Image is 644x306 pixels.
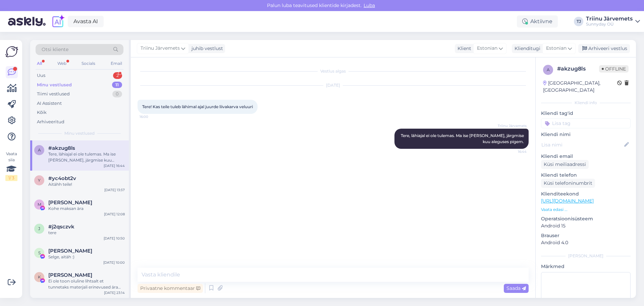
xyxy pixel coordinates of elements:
[541,172,631,179] p: Kliendi telefon
[541,100,631,106] div: Kliendi info
[109,59,123,68] div: Email
[138,284,203,293] div: Privaatne kommentaar
[541,118,631,128] input: Lisa tag
[104,212,125,217] div: [DATE] 12:08
[37,91,70,97] div: Tiimi vestlused
[68,16,104,27] a: Avasta AI
[498,123,527,128] span: Triinu Järvemets
[112,82,122,88] div: 11
[38,147,41,152] span: a
[362,2,377,8] span: Luba
[38,202,41,207] span: M
[37,100,62,107] div: AI Assistent
[506,285,526,291] span: Saada
[48,272,92,278] span: Kristi Õisma
[541,179,595,188] div: Küsi telefoninumbrit
[48,278,125,290] div: Ei ole toon oluline lihtsalt et tunnetaks materjali erinevused ära edaspidi tean õiget [PERSON_NA...
[586,16,633,21] div: Triinu Järvemets
[104,163,125,168] div: [DATE] 16:44
[543,80,617,94] div: [GEOGRAPHIC_DATA], [GEOGRAPHIC_DATA]
[541,190,631,198] p: Klienditeekond
[48,230,125,236] div: tere
[112,91,122,97] div: 0
[48,151,125,163] div: Tere, lähiajal ei ole tulemas. Ma ise [PERSON_NAME], järgmise kuu aleguses pigem.
[113,72,122,79] div: 2
[104,236,125,241] div: [DATE] 10:50
[541,232,631,239] p: Brauser
[64,130,95,136] span: Minu vestlused
[38,250,41,255] span: S
[48,248,92,254] span: Siiri Õisma
[541,239,631,246] p: Android 4.0
[48,224,74,230] span: #j2qsczvk
[142,104,253,109] span: Tere! Kas teile tuleb lähimal ajal juurde liivakarva veluuri
[541,207,631,213] p: Vaata edasi ...
[401,133,525,144] span: Tere, lähiajal ei ole tulemas. Ma ise [PERSON_NAME], järgmise kuu aleguses pigem.
[586,16,640,27] a: Triinu JärvemetsSunnyday OÜ
[557,65,599,73] div: # akzug8ls
[541,198,594,204] a: [URL][DOMAIN_NAME]
[138,82,529,88] div: [DATE]
[103,260,125,265] div: [DATE] 10:00
[36,59,43,68] div: All
[541,131,631,138] p: Kliendi nimi
[5,151,17,181] div: Vaata siia
[574,17,583,26] div: TJ
[541,160,589,169] div: Küsi meiliaadressi
[42,46,68,53] span: Otsi kliente
[599,65,629,73] span: Offline
[501,149,527,154] span: 16:44
[80,59,97,68] div: Socials
[48,254,125,260] div: Selge, aitäh :)
[38,226,40,231] span: j
[541,153,631,160] p: Kliendi email
[138,68,529,74] div: Vestlus algas
[541,263,631,270] p: Märkmed
[546,45,567,52] span: Estonian
[104,290,125,295] div: [DATE] 23:14
[517,15,558,28] div: Aktiivne
[37,82,72,88] div: Minu vestlused
[51,14,65,29] img: explore-ai
[48,145,75,151] span: #akzug8ls
[477,45,497,52] span: Estonian
[541,253,631,259] div: [PERSON_NAME]
[48,175,76,181] span: #yc4obt2v
[140,114,165,119] span: 16:00
[547,67,550,72] span: a
[48,206,125,212] div: Kohe maksan ära
[48,200,92,206] span: Moonika Kuuseoja
[455,45,471,52] div: Klient
[189,45,223,52] div: juhib vestlust
[5,45,18,58] img: Askly Logo
[104,187,125,192] div: [DATE] 13:57
[141,45,180,52] span: Triinu Järvemets
[38,274,41,279] span: K
[541,222,631,229] p: Android 15
[586,21,633,27] div: Sunnyday OÜ
[512,45,540,52] div: Klienditugi
[541,141,623,148] input: Lisa nimi
[541,110,631,117] p: Kliendi tag'id
[37,72,45,79] div: Uus
[48,181,125,187] div: Aitähh teile!
[56,59,68,68] div: Web
[541,215,631,222] p: Operatsioonisüsteem
[37,119,64,125] div: Arhiveeritud
[5,175,17,181] div: 1 / 3
[37,109,47,116] div: Kõik
[38,178,41,183] span: y
[578,44,630,53] div: Arhiveeri vestlus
